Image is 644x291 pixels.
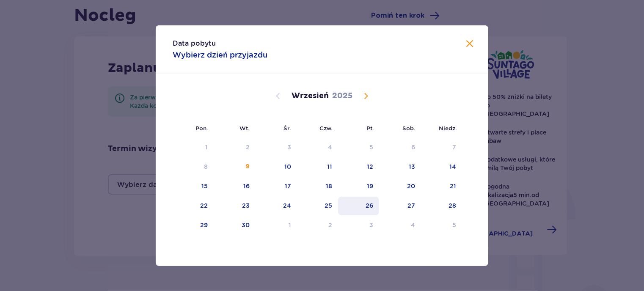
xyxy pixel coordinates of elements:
p: Data pobytu [173,39,216,48]
div: 2 [328,221,332,229]
td: Choose czwartek, 25 września 2025 as your check-in date. It’s available. [297,197,339,215]
div: 10 [285,162,292,171]
td: Choose sobota, 4 października 2025 as your check-in date. It’s available. [379,216,421,235]
div: 22 [200,201,208,210]
div: 26 [366,201,373,210]
div: 16 [243,182,250,190]
div: 18 [326,182,332,190]
small: Pt. [366,125,374,132]
div: 3 [288,143,292,151]
td: Choose sobota, 13 września 2025 as your check-in date. It’s available. [379,158,421,176]
small: Niedz. [439,125,457,132]
td: Choose wtorek, 9 września 2025 as your check-in date. It’s available. [214,158,256,176]
div: 15 [201,182,208,190]
td: Choose poniedziałek, 15 września 2025 as your check-in date. It’s available. [173,177,214,196]
td: Choose piątek, 19 września 2025 as your check-in date. It’s available. [338,177,379,196]
td: Choose wtorek, 16 września 2025 as your check-in date. It’s available. [214,177,256,196]
small: Czw. [319,125,333,132]
td: Not available. poniedziałek, 8 września 2025 [173,158,214,176]
td: Choose niedziela, 28 września 2025 as your check-in date. It’s available. [421,197,462,215]
td: Not available. wtorek, 2 września 2025 [214,138,256,157]
td: Not available. niedziela, 7 września 2025 [421,138,462,157]
div: 6 [411,143,415,151]
td: Choose niedziela, 21 września 2025 as your check-in date. It’s available. [421,177,462,196]
div: 23 [242,201,250,210]
div: 4 [328,143,332,151]
div: 13 [409,162,415,171]
td: Not available. środa, 3 września 2025 [256,138,297,157]
td: Choose sobota, 20 września 2025 as your check-in date. It’s available. [379,177,421,196]
div: 12 [367,162,373,171]
div: 9 [245,162,250,171]
p: 2025 [332,91,352,101]
td: Not available. sobota, 6 września 2025 [379,138,421,157]
div: 3 [369,221,373,229]
td: Choose piątek, 3 października 2025 as your check-in date. It’s available. [338,216,379,235]
td: Choose poniedziałek, 29 września 2025 as your check-in date. It’s available. [173,216,214,235]
p: Wrzesień [292,91,329,101]
div: 8 [204,162,208,171]
td: Choose wtorek, 23 września 2025 as your check-in date. It’s available. [214,197,256,215]
div: 27 [407,201,415,210]
div: 25 [325,201,332,210]
small: Sob. [402,125,416,132]
td: Choose środa, 24 września 2025 as your check-in date. It’s available. [256,197,297,215]
td: Not available. poniedziałek, 1 września 2025 [173,138,214,157]
td: Choose wtorek, 30 września 2025 as your check-in date. It’s available. [214,216,256,235]
div: 2 [246,143,250,151]
div: 5 [369,143,373,151]
td: Choose czwartek, 2 października 2025 as your check-in date. It’s available. [297,216,339,235]
td: Not available. czwartek, 4 września 2025 [297,138,339,157]
small: Śr. [283,125,291,132]
small: Wt. [239,125,250,132]
td: Choose środa, 1 października 2025 as your check-in date. It’s available. [256,216,297,235]
td: Choose czwartek, 11 września 2025 as your check-in date. It’s available. [297,158,339,176]
td: Choose środa, 10 września 2025 as your check-in date. It’s available. [256,158,297,176]
div: 1 [289,221,292,229]
div: Calendar [156,74,488,249]
td: Choose piątek, 26 września 2025 as your check-in date. It’s available. [338,197,379,215]
div: 11 [327,162,332,171]
div: 20 [407,182,415,190]
p: Wybierz dzień przyjazdu [173,50,267,60]
div: 30 [242,221,250,229]
td: Choose środa, 17 września 2025 as your check-in date. It’s available. [256,177,297,196]
td: Choose piątek, 12 września 2025 as your check-in date. It’s available. [338,158,379,176]
td: Not available. piątek, 5 września 2025 [338,138,379,157]
div: 4 [411,221,415,229]
div: 19 [367,182,373,190]
td: Choose czwartek, 18 września 2025 as your check-in date. It’s available. [297,177,339,196]
div: 24 [283,201,292,210]
div: 1 [205,143,208,151]
small: Pon. [195,125,208,132]
div: 29 [200,221,208,229]
td: Choose poniedziałek, 22 września 2025 as your check-in date. It’s available. [173,197,214,215]
div: 17 [285,182,292,190]
td: Choose niedziela, 5 października 2025 as your check-in date. It’s available. [421,216,462,235]
td: Choose sobota, 27 września 2025 as your check-in date. It’s available. [379,197,421,215]
td: Choose niedziela, 14 września 2025 as your check-in date. It’s available. [421,158,462,176]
